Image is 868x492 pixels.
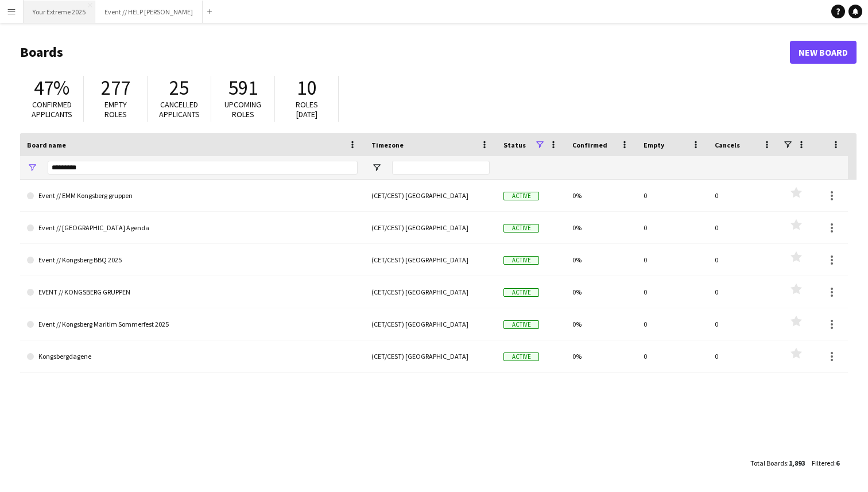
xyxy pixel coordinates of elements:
div: (CET/CEST) [GEOGRAPHIC_DATA] [365,276,497,308]
div: : [750,452,805,474]
div: 0 [708,180,779,211]
a: Event // Kongsberg BBQ 2025 [27,244,358,276]
span: 10 [297,75,316,100]
span: 25 [169,75,189,100]
div: 0 [708,340,779,372]
div: 0 [637,340,708,372]
span: Roles [DATE] [296,99,318,119]
a: New Board [790,41,857,64]
span: Empty roles [104,99,127,119]
div: 0% [565,276,637,308]
span: Cancels [715,141,740,149]
span: 591 [228,75,258,100]
div: (CET/CEST) [GEOGRAPHIC_DATA] [365,308,497,340]
span: Active [503,352,539,361]
span: Upcoming roles [224,99,261,119]
span: Status [503,141,526,149]
input: Board name Filter Input [48,161,358,175]
div: 0 [637,180,708,211]
a: Event // Kongsberg Maritim Sommerfest 2025 [27,308,358,340]
span: 1,893 [789,459,805,467]
span: Confirmed [572,141,607,149]
div: 0 [708,276,779,308]
div: 0 [637,276,708,308]
div: (CET/CEST) [GEOGRAPHIC_DATA] [365,244,497,276]
div: 0% [565,340,637,372]
div: 0 [708,308,779,340]
button: Open Filter Menu [371,162,382,173]
div: 0 [637,244,708,276]
div: 0% [565,244,637,276]
span: Active [503,288,539,297]
span: Total Boards [750,459,787,467]
h1: Boards [20,44,790,61]
a: Event // EMM Kongsberg gruppen [27,180,358,212]
div: : [812,452,839,474]
span: Active [503,320,539,329]
span: 277 [101,75,130,100]
a: EVENT // KONGSBERG GRUPPEN [27,276,358,308]
span: Board name [27,141,66,149]
span: Active [503,224,539,233]
span: Timezone [371,141,404,149]
span: Active [503,192,539,200]
div: (CET/CEST) [GEOGRAPHIC_DATA] [365,180,497,211]
span: Active [503,256,539,265]
div: 0 [637,212,708,243]
button: Open Filter Menu [27,162,37,173]
div: 0% [565,180,637,211]
div: (CET/CEST) [GEOGRAPHIC_DATA] [365,340,497,372]
button: Event // HELP [PERSON_NAME] [95,1,203,23]
div: 0% [565,308,637,340]
div: 0% [565,212,637,243]
span: Empty [644,141,664,149]
div: 0 [708,212,779,243]
div: (CET/CEST) [GEOGRAPHIC_DATA] [365,212,497,243]
div: 0 [708,244,779,276]
a: Kongsbergdagene [27,340,358,373]
span: 47% [34,75,69,100]
div: 0 [637,308,708,340]
button: Your Extreme 2025 [24,1,95,23]
span: 6 [836,459,839,467]
span: Confirmed applicants [32,99,72,119]
a: Event // [GEOGRAPHIC_DATA] Agenda [27,212,358,244]
input: Timezone Filter Input [392,161,490,175]
span: Filtered [812,459,834,467]
span: Cancelled applicants [159,99,200,119]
